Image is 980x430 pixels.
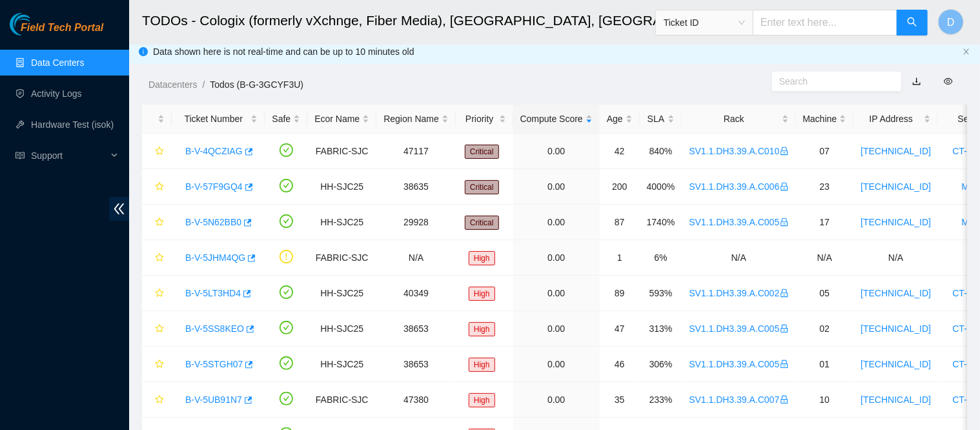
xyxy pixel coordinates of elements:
[600,382,640,418] td: 35
[469,251,495,265] span: High
[280,356,293,370] span: check-circle
[148,79,197,90] a: Datacenters
[376,240,456,276] td: N/A
[280,285,293,299] span: check-circle
[600,134,640,169] td: 42
[640,347,682,382] td: 306%
[185,359,243,369] a: B-V-5STGH07
[640,276,682,311] td: 593%
[155,324,164,334] span: star
[861,323,931,334] a: [TECHNICAL_ID]
[513,347,600,382] td: 0.00
[210,79,303,90] a: Todos (B-G-3GCYF3U)
[780,147,789,156] span: lock
[10,23,103,40] a: Akamai TechnologiesField Tech Portal
[307,311,376,347] td: HH-SJC25
[307,347,376,382] td: HH-SJC25
[861,394,931,405] a: [TECHNICAL_ID]
[513,134,600,169] td: 0.00
[376,205,456,240] td: 29928
[185,146,243,156] a: B-V-4QCZIAG
[897,10,928,36] button: search
[796,169,854,205] td: 23
[780,395,789,404] span: lock
[780,324,789,333] span: lock
[155,360,164,370] span: star
[944,77,953,86] span: eye
[21,22,103,34] span: Field Tech Portal
[682,240,795,276] td: N/A
[280,179,293,192] span: check-circle
[155,218,164,228] span: star
[376,347,456,382] td: 38653
[31,143,107,169] span: Support
[861,288,931,298] a: [TECHNICAL_ID]
[469,287,495,301] span: High
[861,146,931,156] a: [TECHNICAL_ID]
[465,180,499,194] span: Critical
[780,289,789,298] span: lock
[307,205,376,240] td: HH-SJC25
[600,169,640,205] td: 200
[149,283,165,303] button: star
[307,276,376,311] td: HH-SJC25
[689,288,788,298] a: SV1.1.DH3.39.A.C002lock
[513,276,600,311] td: 0.00
[376,134,456,169] td: 47117
[861,181,931,192] a: [TECHNICAL_ID]
[779,74,884,88] input: Search
[155,395,164,405] span: star
[513,205,600,240] td: 0.00
[202,79,205,90] span: /
[640,205,682,240] td: 1740%
[853,240,938,276] td: N/A
[513,382,600,418] td: 0.00
[912,76,921,87] a: download
[280,250,293,263] span: exclamation-circle
[689,394,788,405] a: SV1.1.DH3.39.A.C007lock
[947,14,955,30] span: D
[780,182,789,191] span: lock
[796,311,854,347] td: 02
[280,214,293,228] span: check-circle
[109,197,129,221] span: double-left
[155,289,164,299] span: star
[155,253,164,263] span: star
[185,323,244,334] a: B-V-5SS8KEO
[149,318,165,339] button: star
[513,240,600,276] td: 0.00
[465,145,499,159] span: Critical
[640,169,682,205] td: 4000%
[796,240,854,276] td: N/A
[796,205,854,240] td: 17
[600,240,640,276] td: 1
[15,151,25,160] span: read
[753,10,897,36] input: Enter text here...
[280,392,293,405] span: check-circle
[149,176,165,197] button: star
[155,147,164,157] span: star
[796,134,854,169] td: 07
[513,169,600,205] td: 0.00
[376,169,456,205] td: 38635
[149,247,165,268] button: star
[861,217,931,227] a: [TECHNICAL_ID]
[185,394,242,405] a: B-V-5UB91N7
[600,347,640,382] td: 46
[280,321,293,334] span: check-circle
[796,276,854,311] td: 05
[155,182,164,192] span: star
[185,181,243,192] a: B-V-57F9GQ4
[796,347,854,382] td: 01
[780,360,789,369] span: lock
[469,358,495,372] span: High
[10,13,65,36] img: Akamai Technologies
[31,57,84,68] a: Data Centers
[185,252,245,263] a: B-V-5JHM4QG
[307,169,376,205] td: HH-SJC25
[664,13,745,32] span: Ticket ID
[861,359,931,369] a: [TECHNICAL_ID]
[31,88,82,99] a: Activity Logs
[600,311,640,347] td: 47
[963,48,970,56] span: close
